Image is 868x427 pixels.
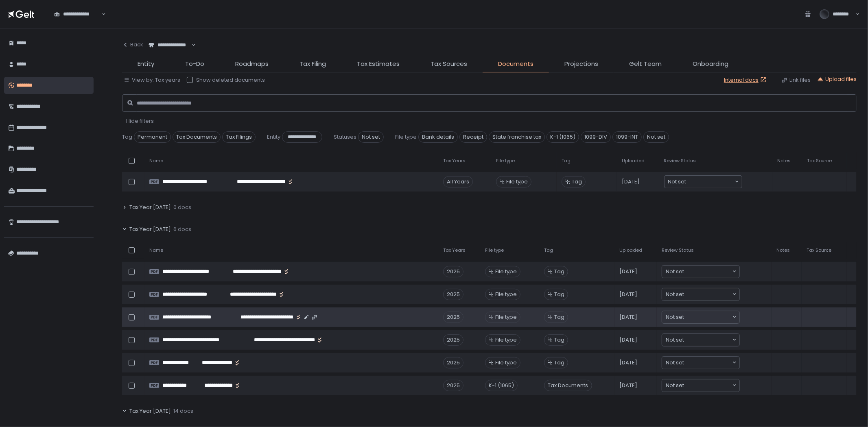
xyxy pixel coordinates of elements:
[564,59,598,69] span: Projections
[129,204,171,211] span: Tax Year [DATE]
[443,380,464,391] div: 2025
[395,133,417,141] span: File type
[235,59,269,69] span: Roadmaps
[684,336,732,344] input: Search for option
[781,76,811,84] button: Link files
[554,291,564,298] span: Tag
[666,313,684,321] span: Not set
[443,158,466,164] span: Tax Years
[724,76,768,84] a: Internal docs
[124,76,180,84] button: View by: Tax years
[662,334,739,346] div: Search for option
[622,158,645,164] span: Uploaded
[149,247,163,253] span: Name
[443,334,464,346] div: 2025
[665,176,742,188] div: Search for option
[662,288,739,301] div: Search for option
[619,382,637,389] span: [DATE]
[443,247,466,253] span: Tax Years
[684,268,732,276] input: Search for option
[129,407,171,415] span: Tax Year [DATE]
[777,158,791,164] span: Notes
[122,41,143,48] div: Back
[684,313,732,321] input: Search for option
[173,226,191,233] span: 6 docs
[459,131,487,143] span: Receipt
[358,131,384,143] span: Not set
[418,131,458,143] span: Bank details
[662,247,694,253] span: Review Status
[629,59,662,69] span: Gelt Team
[443,357,464,368] div: 2025
[554,359,564,366] span: Tag
[693,59,728,69] span: Onboarding
[666,268,684,276] span: Not set
[495,314,517,321] span: File type
[619,359,637,366] span: [DATE]
[122,117,154,125] span: - Hide filters
[662,357,739,369] div: Search for option
[143,37,196,54] div: Search for option
[431,59,467,69] span: Tax Sources
[581,131,611,143] span: 1099-DIV
[190,41,191,49] input: Search for option
[572,178,582,185] span: Tag
[173,204,191,211] span: 0 docs
[687,178,734,186] input: Search for option
[122,37,143,53] button: Back
[49,5,106,22] div: Search for option
[495,359,517,366] span: File type
[807,247,831,253] span: Tax Source
[807,158,832,164] span: Tax Source
[664,158,696,164] span: Review Status
[443,176,473,187] div: All Years
[129,226,171,233] span: Tax Year [DATE]
[222,131,256,143] span: Tax Filings
[662,379,739,392] div: Search for option
[443,312,464,323] div: 2025
[134,131,171,143] span: Permanent
[619,336,637,344] span: [DATE]
[544,380,592,391] span: Tax Documents
[666,336,684,344] span: Not set
[666,290,684,298] span: Not set
[101,10,101,18] input: Search for option
[443,266,464,277] div: 2025
[622,178,640,185] span: [DATE]
[612,131,642,143] span: 1099-INT
[173,131,221,143] span: Tax Documents
[666,359,684,367] span: Not set
[662,266,739,278] div: Search for option
[554,336,564,344] span: Tag
[554,268,564,275] span: Tag
[554,314,564,321] span: Tag
[643,131,669,143] span: Not set
[619,291,637,298] span: [DATE]
[485,380,518,391] div: K-1 (1065)
[267,133,280,141] span: Entity
[149,158,163,164] span: Name
[776,247,790,253] span: Notes
[619,314,637,321] span: [DATE]
[662,311,739,323] div: Search for option
[544,247,553,253] span: Tag
[443,289,464,300] div: 2025
[684,359,732,367] input: Search for option
[185,59,204,69] span: To-Do
[173,407,193,415] span: 14 docs
[485,247,504,253] span: File type
[817,76,857,83] button: Upload files
[562,158,571,164] span: Tag
[122,118,154,125] button: - Hide filters
[619,247,642,253] span: Uploaded
[357,59,400,69] span: Tax Estimates
[495,336,517,344] span: File type
[619,268,637,275] span: [DATE]
[684,381,732,390] input: Search for option
[547,131,579,143] span: K-1 (1065)
[495,268,517,275] span: File type
[138,59,154,69] span: Entity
